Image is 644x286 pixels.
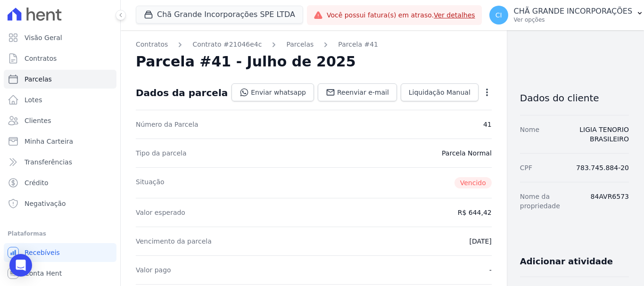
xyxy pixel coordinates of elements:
[483,120,492,129] dd: 41
[136,87,228,98] div: Dados da parcela
[136,53,356,70] h2: Parcela #41 - Julho de 2025
[337,88,389,97] span: Reenviar e-mail
[4,70,116,89] a: Parcelas
[591,192,629,211] dd: 84AVR6573
[136,6,303,24] button: Chã Grande Incorporações SPE LTDA
[136,237,212,246] dt: Vencimento da parcela
[25,157,72,167] span: Transferências
[136,148,187,158] dt: Tipo da parcela
[4,132,116,151] a: Minha Carteira
[4,111,116,130] a: Clientes
[434,11,475,19] a: Ver detalhes
[576,163,629,172] dd: 783.745.884-20
[469,237,491,246] dd: [DATE]
[25,95,42,105] span: Lotes
[8,228,113,239] div: Plataformas
[454,177,492,188] span: Vencido
[25,116,51,125] span: Clientes
[25,137,73,146] span: Minha Carteira
[4,90,116,109] a: Lotes
[401,83,479,101] a: Liquidação Manual
[231,83,314,101] a: Enviar whatsapp
[318,83,397,101] a: Reenviar e-mail
[4,28,116,47] a: Visão Geral
[4,243,116,262] a: Recebíveis
[4,194,116,213] a: Negativação
[4,173,116,192] a: Crédito
[25,74,52,84] span: Parcelas
[409,88,471,97] span: Liquidação Manual
[136,40,168,49] a: Contratos
[4,153,116,172] a: Transferências
[520,92,629,104] h3: Dados do cliente
[25,54,57,63] span: Contratos
[25,199,66,208] span: Negativação
[327,10,475,20] span: Você possui fatura(s) em atraso.
[514,16,633,24] p: Ver opções
[136,177,165,188] dt: Situação
[495,12,502,18] span: CI
[286,40,314,49] a: Parcelas
[25,269,62,278] span: Conta Hent
[4,49,116,68] a: Contratos
[458,208,492,217] dd: R$ 644,42
[442,148,492,158] dd: Parcela Normal
[25,33,62,42] span: Visão Geral
[192,40,262,49] a: Contrato #21046e4c
[514,7,633,16] p: CHÃ GRANDE INCORPORAÇÕES
[136,120,198,129] dt: Número da Parcela
[136,40,492,49] nav: Breadcrumb
[25,178,49,188] span: Crédito
[25,248,60,257] span: Recebíveis
[338,40,378,49] a: Parcela #41
[520,256,613,267] h3: Adicionar atividade
[4,264,116,283] a: Conta Hent
[579,126,629,143] a: LIGIA TENORIO BRASILEIRO
[136,208,185,217] dt: Valor esperado
[136,265,171,275] dt: Valor pago
[520,163,532,172] dt: CPF
[9,254,32,277] div: Open Intercom Messenger
[520,192,583,211] dt: Nome da propriedade
[520,125,539,144] dt: Nome
[489,265,492,275] dd: -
